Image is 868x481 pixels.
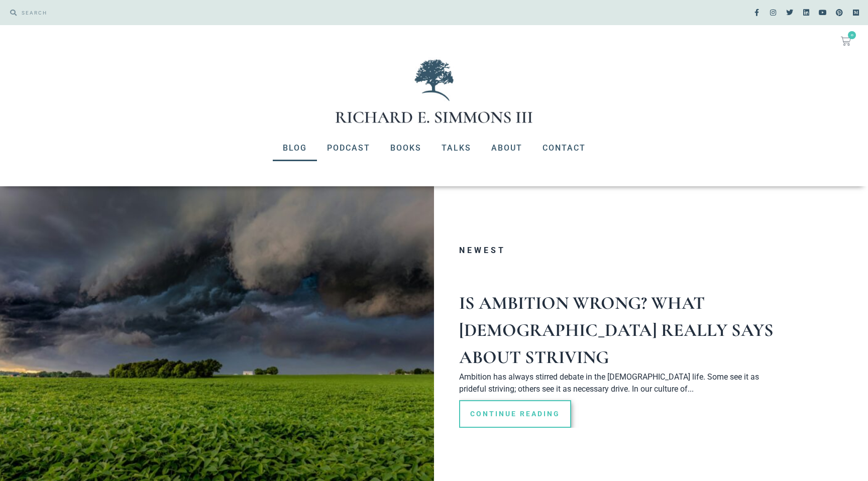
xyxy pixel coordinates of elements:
input: SEARCH [17,5,429,20]
a: Contact [532,135,596,161]
a: Blog [273,135,317,161]
span: 0 [848,31,856,39]
a: 0 [829,30,863,52]
p: Ambition has always stirred debate in the [DEMOGRAPHIC_DATA] life. Some see it as prideful strivi... [459,371,781,395]
a: Talks [431,135,481,161]
a: Podcast [317,135,380,161]
a: Read more about Is Ambition Wrong? What the Bible Really Says About Striving [459,400,571,428]
a: About [481,135,532,161]
a: Is Ambition Wrong? What [DEMOGRAPHIC_DATA] Really Says About Striving [459,292,774,368]
a: Books [380,135,431,161]
h3: Newest [459,247,781,255]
